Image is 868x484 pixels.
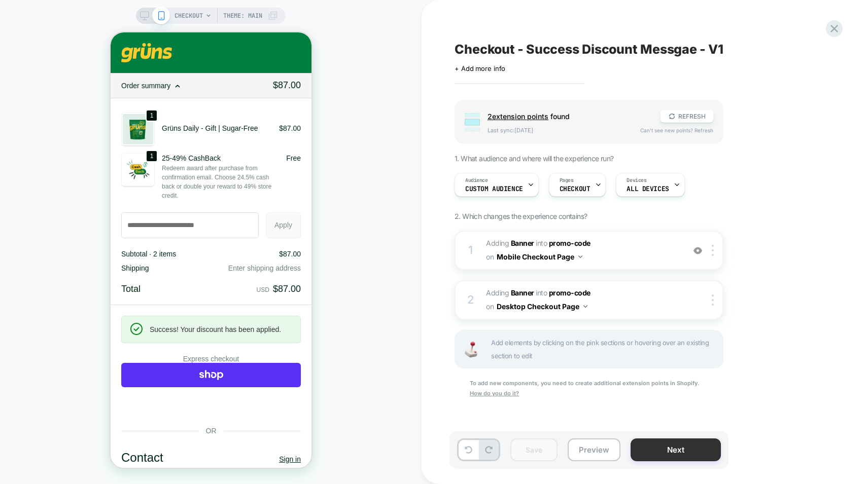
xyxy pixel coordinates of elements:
[51,131,168,168] p: Redeem award after purchase from confirmation email. Choose 24.5% cash back or double your reward...
[51,121,168,131] p: 25-49% CashBack
[455,379,723,399] div: To add new components, you need to create additional extension points in Shopify.
[627,185,669,193] span: ALL DEVICES
[118,232,190,240] span: Enter shipping address
[11,251,30,262] strong: Total
[11,330,190,355] a: Shop Pay
[491,336,717,362] span: Add elements by clicking on the pink sections or hovering over an existing section to edit
[536,288,547,297] span: INTO
[11,217,65,226] span: Subtotal · 2 items
[549,288,591,297] span: promo-code
[162,250,190,264] strong: $87.00
[693,246,702,255] img: crossed eye
[510,438,558,461] button: Save
[176,121,190,131] span: Free
[466,240,476,260] div: 1
[11,321,190,385] section: Express checkout
[583,305,587,308] img: down arrow
[470,390,519,397] u: How do you do it?
[73,321,129,332] h3: Express checkout
[175,8,203,24] span: CHECKOUT
[497,249,582,264] button: Mobile Checkout Page
[578,255,582,258] img: down arrow
[461,342,481,357] img: Joystick
[486,300,494,313] span: on
[465,177,488,184] span: Audience
[712,245,714,256] img: close
[11,417,53,433] h2: Contact
[466,290,476,310] div: 2
[568,438,620,461] button: Preview
[168,422,190,432] a: Sign in
[497,299,587,314] button: Desktop Checkout Page
[560,177,574,184] span: Pages
[73,360,129,385] iframe: Pay with Google Pay
[661,110,713,123] button: REFRESH
[455,154,613,163] span: 1. What audience and where will the experience run?
[486,250,494,263] span: on
[712,294,714,306] img: close
[11,121,44,154] img: 25-49% CashBack
[455,42,723,57] span: Checkout - Success Discount Messgae - V1
[549,239,591,247] span: promo-code
[511,288,534,297] b: Banner
[168,217,190,226] span: $87.00
[51,91,161,101] p: Grüns Daily - Gift | Sugar-Free
[511,239,534,247] b: Banner
[162,48,190,58] strong: $87.00
[455,64,505,72] span: + Add more info
[95,394,106,402] span: OR
[486,239,534,247] span: Adding
[11,81,44,113] img: Grüns Daily - Gift | Sugar-Free
[11,360,67,385] iframe: Pay with PayPal
[134,360,190,385] iframe: Pay with Venmo
[40,79,43,88] span: 1
[11,231,39,241] span: Shipping
[560,185,591,193] span: CHECKOUT
[536,239,547,247] span: INTO
[640,127,713,133] span: Can't see new points? Refresh
[11,77,190,169] section: Shopping cart
[168,91,190,101] span: $87.00
[223,8,262,24] span: Theme: MAIN
[486,288,534,297] span: Adding
[465,185,523,193] span: Custom Audience
[631,438,721,461] button: Next
[488,127,630,134] span: Last sync: [DATE]
[455,212,587,220] span: 2. Which changes the experience contains?
[488,112,650,121] span: found
[627,177,646,184] span: Devices
[11,49,60,57] span: Order summary
[488,112,548,121] span: 2 extension point s
[40,119,43,128] span: 1
[39,292,181,302] h1: Success! Your discount has been applied.
[146,254,159,261] span: USD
